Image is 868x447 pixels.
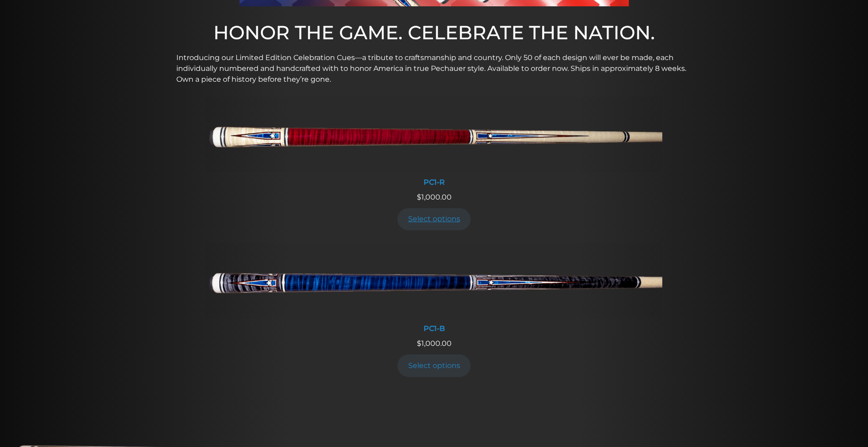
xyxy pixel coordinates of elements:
[417,339,452,348] span: 1,000.00
[206,97,662,172] img: PC1-R
[206,324,662,333] div: PC1-B
[417,193,452,201] span: 1,000.00
[176,52,692,85] p: Introducing our Limited Edition Celebration Cues—a tribute to craftsmanship and country. Only 50 ...
[206,243,662,338] a: PC1-B PC1-B
[397,208,471,230] a: Add to cart: “PC1-R”
[397,354,471,377] a: Add to cart: “PC1-B”
[206,97,662,192] a: PC1-R PC1-R
[417,193,421,201] span: $
[206,178,662,186] div: PC1-R
[206,243,662,319] img: PC1-B
[417,339,421,348] span: $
